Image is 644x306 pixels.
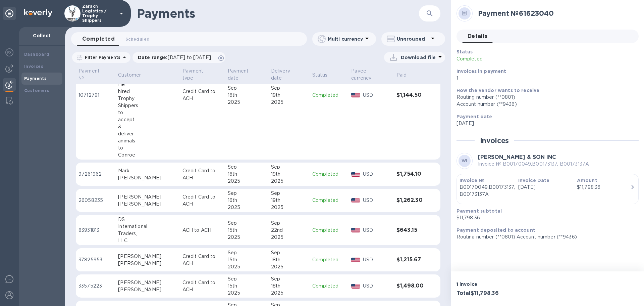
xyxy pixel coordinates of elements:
p: Completed [312,282,346,290]
div: 2025 [271,290,307,297]
div: [PERSON_NAME] [118,253,177,260]
p: B00170049,B00173137, B00173137A [460,184,513,198]
b: [PERSON_NAME] & SON INC [478,154,556,160]
div: 19th [271,92,307,99]
p: Payee currency [351,68,382,82]
div: 2025 [228,290,266,297]
p: Completed [457,55,575,62]
div: Sep [228,85,266,92]
div: & [118,123,177,130]
p: USD [363,256,391,263]
div: 15th [228,256,266,263]
div: Sep [228,249,266,256]
div: 22nd [271,227,307,234]
p: USD [363,171,391,178]
div: Sep [271,85,307,92]
div: LLC [118,237,177,244]
div: Sep [228,275,266,282]
div: Routing number (**0801) [457,94,633,101]
b: Invoices [24,64,43,69]
p: Completed [312,256,346,263]
div: 16th [228,197,266,204]
p: 33575223 [78,282,113,290]
h2: Invoices [480,136,509,145]
img: USD [351,172,360,177]
p: $11,798.36 [457,214,633,221]
b: Status [457,49,473,54]
div: to [118,109,177,116]
p: Completed [312,197,346,204]
p: Status [312,72,327,79]
div: to [118,144,177,151]
div: 19th [271,171,307,178]
div: Mark [118,167,177,174]
h1: Payments [137,6,419,20]
div: International [118,223,177,230]
span: Status [312,72,336,79]
div: Account number (**9436) [457,101,633,108]
p: [DATE] [518,184,572,191]
p: Payment date [228,68,257,82]
p: 97261962 [78,171,113,178]
div: 2025 [228,204,266,211]
p: Paid [396,72,407,79]
div: 15th [228,282,266,290]
span: Payment № [78,68,113,82]
div: 2025 [271,263,307,270]
div: Sep [271,164,307,171]
p: Multi currency [328,36,363,42]
h3: $1,215.67 [396,257,427,263]
p: 10712791 [78,92,113,99]
span: Payment type [182,68,222,82]
div: 18th [271,256,307,263]
img: USD [351,284,360,289]
span: Completed [82,34,115,44]
div: Date range:[DATE] to [DATE] [132,52,225,63]
div: [PERSON_NAME] [118,279,177,286]
div: Unpin categories [3,7,16,20]
div: DS [118,216,177,223]
span: Payee currency [351,68,391,82]
p: 1 [457,75,633,82]
span: Customer [118,72,150,79]
div: 16th [228,171,266,178]
p: Completed [312,227,346,234]
div: Sep [271,275,307,282]
p: Completed [312,171,346,178]
span: Scheduled [125,36,150,43]
h3: $1,754.10 [396,171,427,177]
p: Download file [401,54,436,61]
div: [PERSON_NAME] [118,193,177,201]
p: Payment type [182,68,214,82]
p: Routing number (**0801) Account number (**9436) [457,233,633,241]
img: USD [351,93,360,97]
div: 2025 [271,234,307,241]
div: [PERSON_NAME] [118,201,177,208]
div: [PERSON_NAME] [118,260,177,267]
div: Sep [228,164,266,171]
p: Collect [24,32,60,39]
h2: Payment № 61623040 [478,9,633,17]
div: 15th [228,227,266,234]
b: How the vendor wants to receive [457,88,540,93]
p: Delivery date [271,68,298,82]
b: Payment deposited to account [457,227,535,233]
img: USD [351,258,360,262]
h3: $1,144.50 [396,92,427,98]
h3: $1,262.30 [396,197,427,204]
p: 83931813 [78,227,113,234]
span: Payment date [228,68,266,82]
h3: Total $11,798.36 [457,290,545,297]
div: deliver [118,130,177,137]
p: [DATE] [457,120,633,127]
div: 2025 [271,178,307,185]
b: Invoices in payment [457,69,506,74]
b: Payments [24,76,47,81]
div: 18th [271,282,307,290]
div: 2025 [228,178,266,185]
img: USD [351,228,360,232]
div: hired [118,88,177,95]
img: Foreign exchange [5,48,13,56]
p: Customer [118,72,141,79]
div: Sep [228,220,266,227]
